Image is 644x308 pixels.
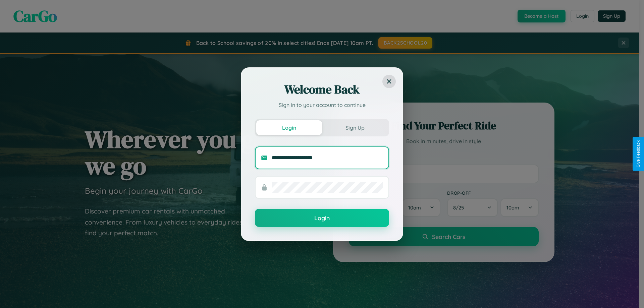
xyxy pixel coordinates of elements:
[322,120,388,135] button: Sign Up
[256,120,322,135] button: Login
[255,81,389,98] h2: Welcome Back
[255,209,389,227] button: Login
[255,101,389,109] p: Sign in to your account to continue
[636,140,641,168] div: Give Feedback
